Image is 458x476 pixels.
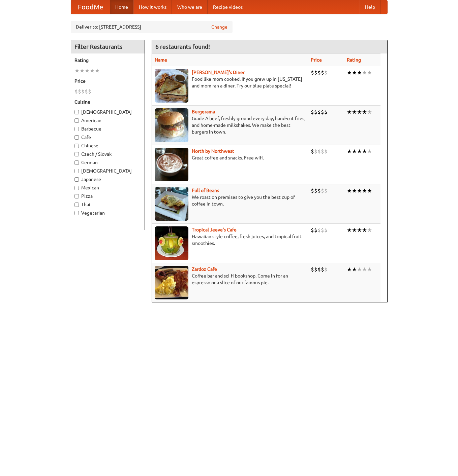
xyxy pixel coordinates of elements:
[74,110,79,114] input: [DEMOGRAPHIC_DATA]
[155,76,305,89] p: Food like mom cooked, if you grew up in [US_STATE] and mom ran a diner. Try our blue plate special!
[95,67,100,74] li: ★
[74,127,79,131] input: Barbecue
[211,24,227,30] a: Change
[88,88,91,95] li: $
[208,0,248,14] a: Recipe videos
[311,187,314,194] li: $
[74,176,141,183] label: Japanese
[74,142,141,149] label: Chinese
[74,125,141,132] label: Barbecue
[74,194,79,198] input: Pizza
[74,186,79,190] input: Mexican
[367,226,372,234] li: ★
[71,21,233,33] div: Deliver to: [STREET_ADDRESS]
[192,109,215,114] a: Burgerama
[367,266,372,273] li: ★
[311,266,314,273] li: $
[362,148,367,155] li: ★
[352,187,357,194] li: ★
[74,210,141,216] label: Vegetarian
[155,57,167,63] a: Name
[155,187,188,221] img: beans.jpg
[155,266,188,299] img: zardoz.jpg
[81,88,85,95] li: $
[78,88,81,95] li: $
[314,69,317,76] li: $
[317,187,321,194] li: $
[74,135,79,140] input: Cafe
[347,266,352,273] li: ★
[357,187,362,194] li: ★
[352,226,357,234] li: ★
[314,187,317,194] li: $
[324,266,328,273] li: $
[155,115,305,135] p: Grade A beef, freshly ground every day, hand-cut fries, and home-made milkshakes. We make the bes...
[74,184,141,191] label: Mexican
[74,109,141,115] label: [DEMOGRAPHIC_DATA]
[192,70,245,75] a: [PERSON_NAME]'s Diner
[155,148,188,181] img: north.jpg
[324,148,328,155] li: $
[74,193,141,199] label: Pizza
[74,67,80,74] li: ★
[74,211,79,215] input: Vegetarian
[155,154,305,161] p: Great coffee and snacks. Free wifi.
[311,226,314,234] li: $
[324,108,328,116] li: $
[85,88,88,95] li: $
[347,69,352,76] li: ★
[71,40,145,53] h4: Filter Restaurants
[321,187,324,194] li: $
[74,152,79,156] input: Czech / Slovak
[133,0,172,14] a: How it works
[155,233,305,247] p: Hawaiian style coffee, fresh juices, and tropical fruit smoothies.
[155,272,305,286] p: Coffee bar and sci-fi bookshop. Come in for an espresso or a slice of our famous pie.
[362,108,367,116] li: ★
[321,108,324,116] li: $
[71,0,110,14] a: FoodMe
[311,148,314,155] li: $
[80,67,85,74] li: ★
[74,159,141,166] label: German
[74,151,141,157] label: Czech / Slovak
[74,169,79,173] input: [DEMOGRAPHIC_DATA]
[360,0,380,14] a: Help
[192,266,217,272] b: Zardoz Cafe
[74,168,141,174] label: [DEMOGRAPHIC_DATA]
[192,148,234,154] a: North by Northwest
[192,188,219,193] a: Full of Beans
[362,226,367,234] li: ★
[357,108,362,116] li: ★
[352,108,357,116] li: ★
[367,148,372,155] li: ★
[74,203,79,207] input: Thai
[311,69,314,76] li: $
[311,108,314,116] li: $
[74,201,141,208] label: Thai
[367,69,372,76] li: ★
[362,266,367,273] li: ★
[357,148,362,155] li: ★
[74,88,78,95] li: $
[192,227,237,232] a: Tropical Jeeve's Cafe
[321,148,324,155] li: $
[352,148,357,155] li: ★
[317,226,321,234] li: $
[324,69,328,76] li: $
[155,43,210,50] ng-pluralize: 6 restaurants found!
[74,118,79,123] input: American
[321,266,324,273] li: $
[352,266,357,273] li: ★
[155,194,305,207] p: We roast on premises to give you the best cup of coffee in town.
[324,187,328,194] li: $
[314,148,317,155] li: $
[74,160,79,165] input: German
[314,108,317,116] li: $
[324,226,328,234] li: $
[352,69,357,76] li: ★
[347,187,352,194] li: ★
